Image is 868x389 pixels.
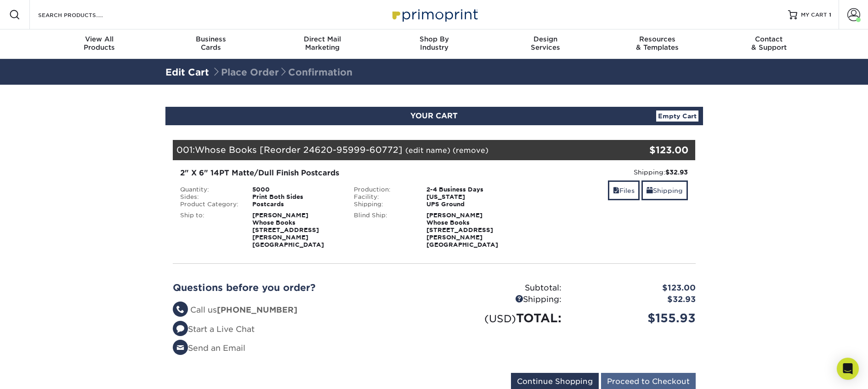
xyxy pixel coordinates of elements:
span: Design [490,35,601,43]
a: DesignServices [490,29,601,59]
span: Shop By [378,35,490,43]
div: TOTAL: [434,309,568,327]
div: Sides: [173,193,246,201]
div: Shipping: [434,294,568,306]
a: Start a Live Chat [173,325,255,334]
div: $123.00 [568,282,703,294]
div: Industry [378,35,490,52]
div: Print Both Sides [245,193,347,201]
a: BusinessCards [155,29,267,59]
span: Contact [713,35,825,43]
span: 1 [829,12,831,18]
div: Postcards [245,201,347,208]
div: 5000 [245,186,347,193]
div: UPS Ground [420,201,521,208]
a: Files [608,180,640,200]
a: Send an Email [173,343,245,353]
span: Direct Mail [267,35,378,43]
div: Facility: [347,193,420,201]
a: Direct MailMarketing [267,29,378,59]
span: YOUR CART [410,111,458,120]
input: SEARCH PRODUCTS..... [37,9,127,20]
div: [US_STATE] [420,193,521,201]
div: Subtotal: [434,282,568,294]
div: 001: [173,140,608,160]
a: Edit Cart [165,67,209,78]
div: Product Category: [173,201,246,208]
a: Shipping [641,180,688,200]
div: Quantity: [173,186,246,193]
strong: $32.93 [665,168,688,176]
div: 2-4 Business Days [420,186,521,193]
strong: [PERSON_NAME] Whose Books [STREET_ADDRESS][PERSON_NAME] [GEOGRAPHIC_DATA] [252,212,324,248]
a: Contact& Support [713,29,825,59]
div: 2" X 6" 14PT Matte/Dull Finish Postcards [180,168,514,179]
div: & Support [713,35,825,52]
div: Marketing [267,35,378,52]
div: Cards [155,35,267,52]
div: Services [490,35,601,52]
a: (edit name) [405,146,450,155]
a: View AllProducts [44,29,155,59]
div: Products [44,35,155,52]
a: Resources& Templates [601,29,713,59]
iframe: Google Customer Reviews [2,361,78,386]
span: files [613,187,619,194]
img: Primoprint [388,5,480,24]
a: (remove) [453,146,488,155]
a: Shop ByIndustry [378,29,490,59]
span: Resources [601,35,713,43]
span: Whose Books [Reorder 24620-95999-60772] [195,145,403,155]
div: $123.00 [608,143,689,157]
h2: Questions before you order? [173,282,427,293]
div: Blind Ship: [347,212,420,249]
div: $32.93 [568,294,703,306]
div: Open Intercom Messenger [837,358,859,380]
div: Ship to: [173,212,246,249]
small: (USD) [484,313,516,325]
span: shipping [647,187,653,194]
div: & Templates [601,35,713,52]
span: Business [155,35,267,43]
strong: [PERSON_NAME] Whose Books [STREET_ADDRESS][PERSON_NAME] [GEOGRAPHIC_DATA] [426,212,498,248]
a: Empty Cart [656,110,698,122]
span: MY CART [801,11,827,19]
span: Place Order Confirmation [212,67,352,78]
div: $155.93 [568,309,703,327]
div: Shipping: [347,201,420,208]
li: Call us [173,304,427,316]
div: Shipping: [528,168,688,177]
div: Production: [347,186,420,193]
span: View All [44,35,155,43]
strong: [PHONE_NUMBER] [217,305,297,314]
